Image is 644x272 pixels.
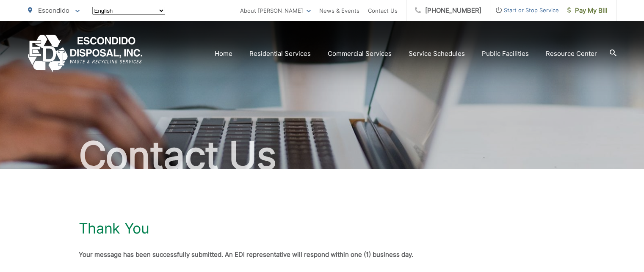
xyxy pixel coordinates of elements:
[368,5,398,16] a: Contact Us
[28,135,616,177] h2: Contact Us
[28,35,143,72] a: EDCD logo. Return to the homepage.
[482,49,529,59] a: Public Facilities
[546,49,597,59] a: Resource Center
[567,5,608,16] span: Pay My Bill
[92,7,165,15] select: Select a language
[79,220,149,237] h1: Thank You
[38,6,69,14] span: Escondido
[328,49,392,59] a: Commercial Services
[79,250,413,258] strong: Your message has been successfully submitted. An EDI representative will respond within one (1) b...
[215,49,232,59] a: Home
[249,49,311,59] a: Residential Services
[319,5,359,16] a: News & Events
[240,5,311,16] a: About [PERSON_NAME]
[409,49,465,59] a: Service Schedules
